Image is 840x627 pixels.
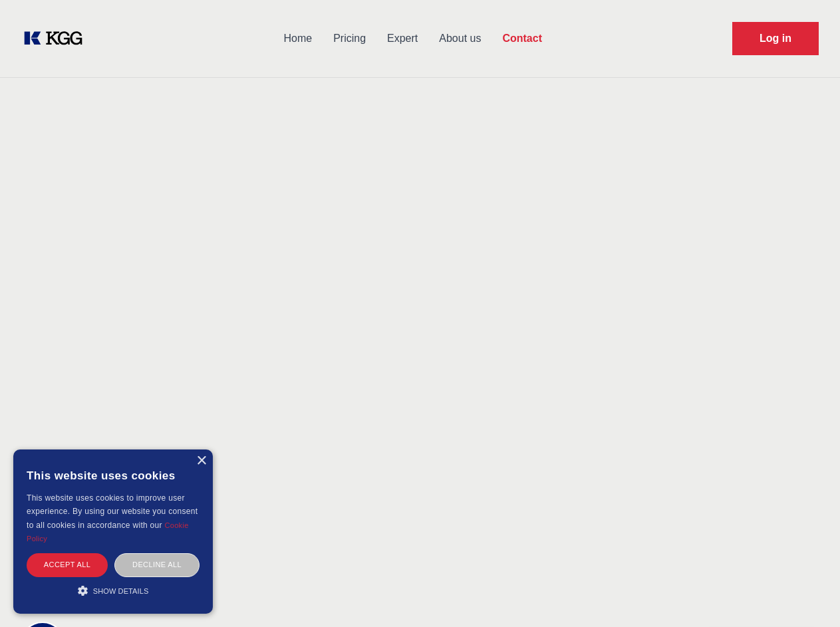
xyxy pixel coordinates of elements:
a: Expert [376,21,428,56]
a: Request Demo [732,22,819,55]
a: KOL Knowledge Platform: Talk to Key External Experts (KEE) [21,28,93,49]
span: Show details [93,587,149,595]
a: Contact [491,21,553,56]
div: Close [196,456,206,466]
iframe: Chat Widget [773,563,840,627]
div: Accept all [27,553,108,576]
a: Home [273,21,323,56]
a: Pricing [323,21,376,56]
span: This website uses cookies to improve user experience. By using our website you consent to all coo... [27,493,198,530]
a: About us [428,21,491,56]
div: Show details [27,584,200,597]
div: Decline all [114,553,200,576]
div: This website uses cookies [27,459,200,491]
a: Cookie Policy [27,521,189,543]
